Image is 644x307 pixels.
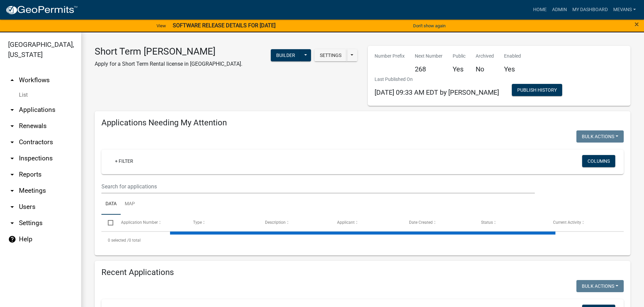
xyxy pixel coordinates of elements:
[410,20,448,31] button: Don't show again
[101,215,114,231] datatable-header-cell: Select
[101,180,535,193] input: Search for applications
[549,3,570,16] a: Admin
[8,235,16,243] i: help
[547,215,619,231] datatable-header-cell: Current Activity
[8,171,16,179] i: arrow_drop_down
[101,118,624,128] h4: Applications Needing My Attention
[265,220,286,225] span: Description
[453,53,466,60] p: Public
[375,76,499,83] p: Last Published On
[8,187,16,195] i: arrow_drop_down
[475,215,547,231] datatable-header-cell: Status
[101,232,624,249] div: 0 total
[271,49,301,61] button: Builder
[314,49,347,61] button: Settings
[409,220,433,225] span: Date Created
[512,84,562,96] button: Publish History
[8,219,16,227] i: arrow_drop_down
[110,155,139,167] a: + Filter
[576,130,624,143] button: Bulk Actions
[331,215,403,231] datatable-header-cell: Applicant
[481,220,493,225] span: Status
[582,155,615,167] button: Columns
[8,203,16,211] i: arrow_drop_down
[530,3,549,16] a: Home
[101,193,121,215] a: Data
[476,53,494,60] p: Archived
[403,215,475,231] datatable-header-cell: Date Created
[108,238,129,243] span: 0 selected /
[8,106,16,114] i: arrow_drop_down
[8,154,16,162] i: arrow_drop_down
[553,220,581,225] span: Current Activity
[570,3,611,16] a: My Dashboard
[173,22,276,29] strong: SOFTWARE RELEASE DETAILS FOR [DATE]
[121,220,158,225] span: Application Number
[504,53,521,60] p: Enabled
[375,88,499,96] span: [DATE] 09:33 AM EDT by [PERSON_NAME]
[8,138,16,146] i: arrow_drop_down
[504,65,521,73] h5: Yes
[121,193,139,215] a: Map
[512,88,562,93] wm-modal-confirm: Workflow Publish History
[635,20,639,29] span: ×
[375,53,405,60] p: Number Prefix
[95,60,242,68] p: Apply for a Short Term Rental license in [GEOGRAPHIC_DATA].
[114,215,186,231] datatable-header-cell: Application Number
[476,65,494,73] h5: No
[453,65,466,73] h5: Yes
[576,280,624,292] button: Bulk Actions
[415,53,443,60] p: Next Number
[337,220,355,225] span: Applicant
[259,215,331,231] datatable-header-cell: Description
[635,20,639,28] button: Close
[8,122,16,130] i: arrow_drop_down
[611,3,639,16] a: Mevans
[8,76,16,84] i: arrow_drop_up
[95,46,242,57] h3: Short Term [PERSON_NAME]
[193,220,202,225] span: Type
[415,65,443,73] h5: 268
[154,20,169,31] a: View
[101,268,624,277] h4: Recent Applications
[186,215,258,231] datatable-header-cell: Type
